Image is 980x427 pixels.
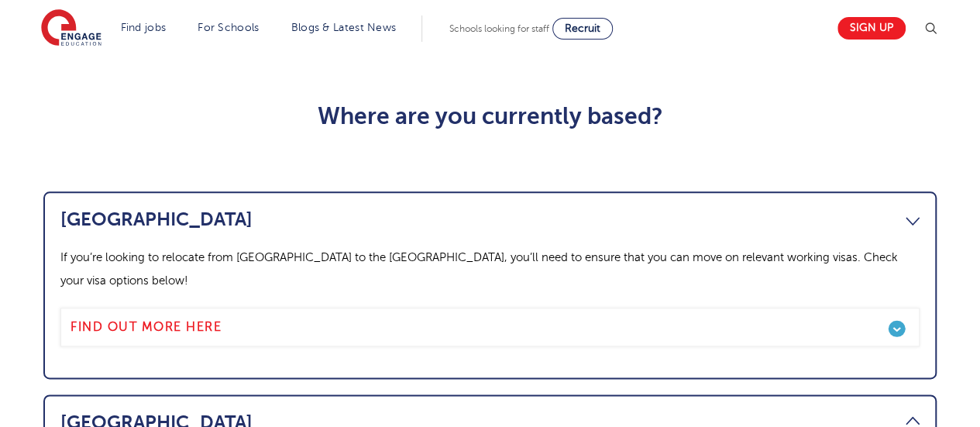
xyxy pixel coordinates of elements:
[60,208,920,230] a: [GEOGRAPHIC_DATA]
[60,308,920,346] a: Find out more here
[291,22,397,33] a: Blogs & Latest News
[837,17,906,40] a: Sign up
[110,103,870,129] h2: Where are you currently based?
[70,320,222,334] b: Find out more here
[41,9,101,48] img: Engage Education
[60,246,920,292] p: If you’re looking to relocate from [GEOGRAPHIC_DATA] to the [GEOGRAPHIC_DATA], you’ll need to ens...
[449,23,549,34] span: Schools looking for staff
[565,22,600,34] span: Recruit
[198,22,259,33] a: For Schools
[552,18,613,40] a: Recruit
[121,22,167,33] a: Find jobs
